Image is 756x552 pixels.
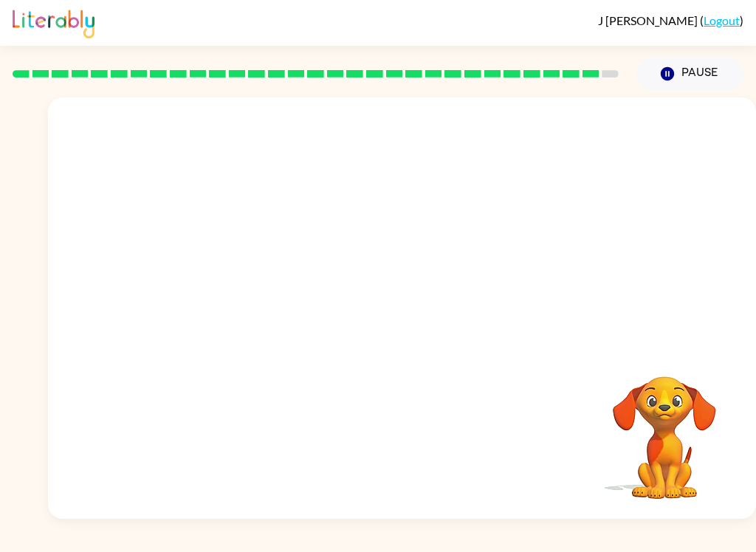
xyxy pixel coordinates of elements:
span: J [PERSON_NAME] [598,13,700,27]
a: Logout [704,13,740,27]
img: Literably [13,6,94,38]
button: Pause [636,57,743,91]
div: ( ) [598,13,743,27]
video: Your browser must support playing .mp4 files to use Literably. Please try using another browser. [591,353,738,501]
